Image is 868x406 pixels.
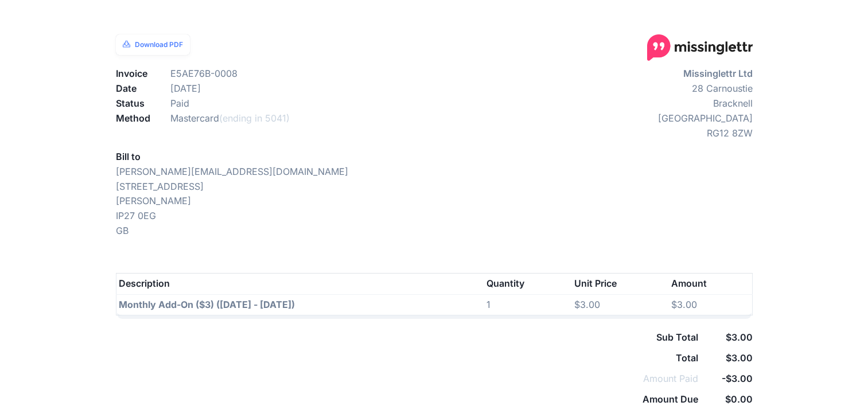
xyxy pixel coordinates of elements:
div: [PERSON_NAME][EMAIL_ADDRESS][DOMAIN_NAME] [STREET_ADDRESS] [PERSON_NAME] IP27 0EG GB [107,67,434,239]
td: 1 [484,294,571,315]
dd: [DATE] [162,81,434,96]
dd: Mastercard [162,111,434,126]
b: Method [116,112,150,124]
b: Unit Price [574,278,617,289]
b: Amount Due [643,393,698,405]
b: Total [676,352,698,364]
b: Description [119,278,170,289]
b: $3.00 [726,331,753,343]
td: $3.00 [571,294,668,315]
b: Sub Total [656,331,698,343]
a: Download PDF [116,34,190,55]
dd: E5AE76B-0008 [162,67,434,81]
b: $3.00 [726,352,753,364]
b: Missinglettr Ltd [683,68,753,79]
b: Date [116,83,137,94]
b: Invoice [116,68,147,79]
b: Bill to [116,151,141,162]
b: -$3.00 [722,373,753,384]
span: Amount Paid [643,373,698,384]
b: Amount [671,278,707,289]
b: Quantity [486,278,524,289]
div: 28 Carnoustie Bracknell [GEOGRAPHIC_DATA] RG12 8ZW [434,67,761,239]
dd: Paid [162,96,434,111]
th: Monthly Add-On ($3) ([DATE] - [DATE]) [116,294,484,315]
td: $3.00 [668,294,752,315]
span: (ending in 5041) [219,112,290,124]
b: Status [116,97,145,109]
img: logo-large.png [647,34,752,61]
b: $0.00 [725,393,753,405]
